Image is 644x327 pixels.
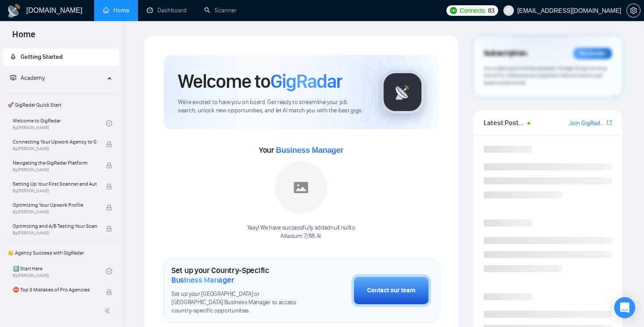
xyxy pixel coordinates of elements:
h1: Welcome to [178,69,342,93]
button: Contact our team [351,274,431,307]
span: By [PERSON_NAME] [13,294,97,299]
a: homeHome [103,7,129,14]
span: Home [5,28,42,47]
button: setting [626,4,640,18]
span: lock [106,162,112,169]
span: check-circle [106,120,112,126]
span: double-left [104,306,113,315]
a: 1️⃣ Start HereBy[PERSON_NAME] [13,262,106,281]
span: export [607,119,612,126]
span: lock [106,226,112,232]
div: Open Intercom Messenger [614,297,635,318]
span: Getting Started [21,53,63,61]
div: Contact our team [367,286,415,295]
span: Set up your [GEOGRAPHIC_DATA] or [GEOGRAPHIC_DATA] Business Manager to access country-specific op... [171,290,308,315]
span: By [PERSON_NAME] [13,188,97,194]
a: searchScanner [204,7,237,14]
span: Academy [21,74,45,82]
span: Connecting Your Upwork Agency to GigRadar [13,137,97,146]
a: Join GigRadar Slack Community [569,119,605,128]
img: upwork-logo.png [450,7,457,14]
span: By [PERSON_NAME] [13,209,97,215]
span: ⛔ Top 3 Mistakes of Pro Agencies [13,285,97,294]
span: By [PERSON_NAME] [13,167,97,172]
span: Your [259,145,343,155]
span: setting [627,7,640,14]
img: gigradar-logo.png [381,70,425,114]
span: Setting Up Your First Scanner and Auto-Bidder [13,180,97,188]
span: Business Manager [171,275,234,285]
span: Optimizing and A/B Testing Your Scanner for Better Results [13,222,97,230]
span: GigRadar [270,69,342,93]
span: Latest Posts from the GigRadar Community [484,117,525,128]
div: Yaay! We have successfully added null null to [247,224,355,241]
span: Subscription [484,46,527,61]
span: lock [106,141,112,147]
a: dashboardDashboard [147,7,187,14]
span: By [PERSON_NAME] [13,230,97,236]
span: Your subscription will be renewed. To keep things running smoothly, make sure your payment method... [484,65,607,86]
span: fund-projection-screen [10,75,16,81]
span: 83 [488,6,495,15]
span: We're excited to have you on board. Get ready to streamline your job search, unlock new opportuni... [178,98,367,115]
span: Business Manager [276,146,343,155]
span: Connects: [460,6,486,15]
a: Welcome to GigRadarBy[PERSON_NAME] [13,114,106,133]
li: Getting Started [3,48,119,66]
span: user [506,7,512,14]
a: setting [626,7,640,14]
span: lock [106,183,112,190]
span: lock [106,205,112,211]
h1: Set up your Country-Specific [171,266,308,285]
span: check-circle [106,268,112,274]
span: 👑 Agency Success with GigRadar [4,244,118,262]
a: export [607,119,612,127]
span: Academy [10,74,45,82]
span: By [PERSON_NAME] [13,146,97,151]
span: Navigating the GigRadar Platform [13,158,97,167]
p: Atlasium 7/88 AI . [247,232,355,241]
span: 🚀 GigRadar Quick Start [4,96,118,114]
span: rocket [10,54,16,60]
span: Optimizing Your Upwork Profile [13,201,97,209]
span: lock [106,289,112,295]
div: Reminder [573,48,612,59]
img: logo [7,4,21,18]
img: placeholder.png [275,161,327,214]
